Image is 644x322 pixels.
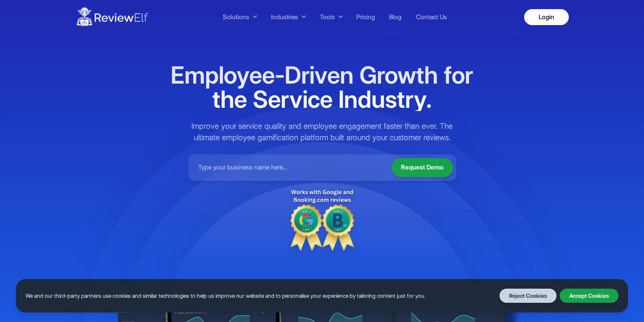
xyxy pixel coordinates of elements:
button: Tools [314,10,347,24]
button: Accept Cookies [560,289,618,303]
a: Login [524,9,569,25]
a: Contact Us [411,11,452,23]
img: Discount tag [290,187,354,251]
img: ReviewElf Logo [76,4,149,30]
span: Solutions [223,12,249,22]
p: Improve your service quality and employee engagement faster than ever. The ultimate employee gami... [188,121,456,143]
button: Solutions [217,10,261,24]
p: We and our third-party partners use cookies and similar technologies to help us improve our websi... [26,292,426,300]
button: Industries [266,10,310,24]
a: Pricing [351,11,380,23]
a: Blog [385,11,407,23]
button: Request Demo [392,158,453,177]
span: Industries [271,12,298,22]
h1: Employee-Driven Growth for the Service Industry. [169,63,475,111]
button: Reject Cookies [500,289,556,303]
span: Tools [320,12,335,22]
input: Type your business name here... [191,158,385,178]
